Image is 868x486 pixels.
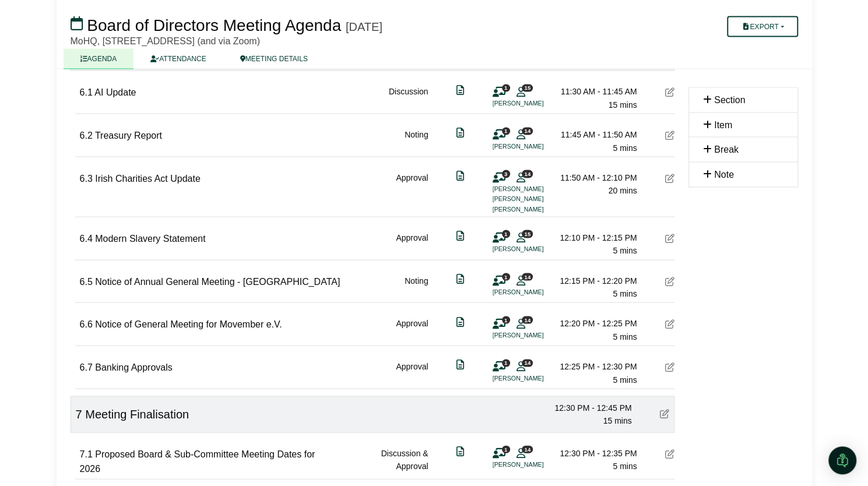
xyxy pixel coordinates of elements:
[95,233,205,243] span: Modern Slavery Statement
[502,170,510,177] span: 3
[133,49,223,69] a: ATTENDANCE
[727,16,797,37] button: Export
[502,127,510,135] span: 1
[493,193,580,203] li: [PERSON_NAME]
[522,127,533,135] span: 14
[522,445,533,453] span: 14
[613,288,637,298] span: 5 mins
[502,273,510,280] span: 1
[556,84,637,97] div: 11:30 AM - 11:45 AM
[87,17,341,35] span: Board of Directors Meeting Agenda
[493,204,580,214] li: [PERSON_NAME]
[493,373,580,383] li: [PERSON_NAME]
[493,141,580,151] li: [PERSON_NAME]
[608,185,637,195] span: 20 mins
[556,316,637,329] div: 12:20 PM - 12:25 PM
[95,130,162,140] span: Treasury Report
[80,362,93,372] span: 6.7
[95,319,282,329] span: Notice of General Meeting for Movember e.V.
[80,173,93,183] span: 6.3
[556,360,637,372] div: 12:25 PM - 12:30 PM
[714,120,732,130] span: Item
[396,360,428,386] div: Approval
[714,95,745,105] span: Section
[613,332,637,341] span: 5 mins
[80,87,93,97] span: 6.1
[396,231,428,257] div: Approval
[502,445,510,453] span: 1
[550,401,632,414] div: 12:30 PM - 12:45 PM
[76,407,82,420] span: 7
[85,407,189,420] span: Meeting Finalisation
[493,459,580,469] li: [PERSON_NAME]
[80,233,93,243] span: 6.4
[613,461,637,470] span: 5 mins
[608,100,637,109] span: 15 mins
[95,362,173,372] span: Banking Approvals
[714,170,734,179] span: Note
[95,276,340,286] span: Notice of Annual General Meeting - [GEOGRAPHIC_DATA]
[502,84,510,91] span: 1
[502,230,510,237] span: 1
[80,319,93,329] span: 6.6
[493,244,580,253] li: [PERSON_NAME]
[522,273,533,280] span: 14
[556,274,637,287] div: 12:15 PM - 12:20 PM
[714,145,739,154] span: Break
[493,98,580,108] li: [PERSON_NAME]
[405,128,428,154] div: Noting
[613,245,637,255] span: 5 mins
[80,130,93,140] span: 6.2
[556,128,637,140] div: 11:45 AM - 11:50 AM
[223,49,325,69] a: MEETING DETAILS
[828,446,856,474] div: Open Intercom Messenger
[493,330,580,340] li: [PERSON_NAME]
[502,359,510,367] span: 1
[522,359,533,367] span: 14
[603,415,631,425] span: 15 mins
[396,171,428,214] div: Approval
[80,449,93,459] span: 7.1
[522,230,533,237] span: 15
[64,49,134,69] a: AGENDA
[493,287,580,297] li: [PERSON_NAME]
[80,449,315,474] span: Proposed Board & Sub-Committee Meeting Dates for 2026
[352,446,428,476] div: Discussion & Approval
[613,375,637,384] span: 5 mins
[613,143,637,152] span: 5 mins
[522,170,533,177] span: 14
[94,87,136,97] span: AI Update
[405,274,428,300] div: Noting
[556,231,637,244] div: 12:10 PM - 12:15 PM
[346,20,382,34] div: [DATE]
[71,37,260,47] span: MoHQ, [STREET_ADDRESS] (and via Zoom)
[556,171,637,184] div: 11:50 AM - 12:10 PM
[396,316,428,343] div: Approval
[522,84,533,91] span: 15
[556,446,637,459] div: 12:30 PM - 12:35 PM
[493,184,580,193] li: [PERSON_NAME]
[80,276,93,286] span: 6.5
[522,316,533,323] span: 14
[502,316,510,323] span: 1
[95,173,201,183] span: Irish Charities Act Update
[389,84,428,111] div: Discussion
